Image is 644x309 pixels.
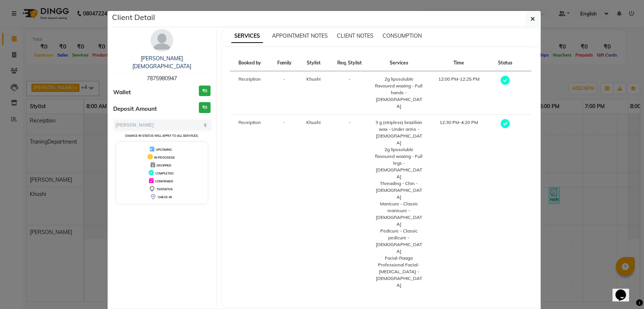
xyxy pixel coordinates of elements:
[147,75,177,82] span: 7875980947
[155,179,173,183] span: CONFIRMED
[328,55,370,71] th: Req. Stylist
[132,55,191,70] a: [PERSON_NAME][DEMOGRAPHIC_DATA]
[113,88,131,97] span: Wallet
[269,71,299,115] td: -
[490,55,520,71] th: Status
[328,71,370,115] td: -
[370,55,427,71] th: Services
[199,86,211,96] h3: ₹0
[113,105,157,113] span: Deposit Amount
[375,200,423,228] div: Manicure - Classic manicure - [DEMOGRAPHIC_DATA]
[158,195,172,199] span: CHECK-IN
[375,119,423,146] div: 3 g (stripless) brazilian wax - Under arms - [DEMOGRAPHIC_DATA]
[272,32,328,39] span: APPOINTMENT NOTES
[383,32,422,39] span: CONSUMPTION
[269,115,299,294] td: -
[375,255,423,289] div: Facial-Raaga Professional Facial- [MEDICAL_DATA] - [DEMOGRAPHIC_DATA]
[269,55,299,71] th: Family
[230,55,269,71] th: Booked by
[156,148,172,151] span: UPCOMING
[154,156,175,159] span: IN PROGRESS
[375,180,423,200] div: Threading - Chin - [DEMOGRAPHIC_DATA]
[375,76,423,110] div: 2g liposoluble flavoured waxing - Full hands - [DEMOGRAPHIC_DATA]
[155,171,174,175] span: COMPLETED
[328,115,370,294] td: -
[299,55,328,71] th: Stylist
[375,146,423,180] div: 2g liposoluble flavoured waxing - Full legs - [DEMOGRAPHIC_DATA]
[612,279,636,301] iframe: chat widget
[427,55,490,71] th: Time
[427,115,490,294] td: 12:30 PM-4:20 PM
[427,71,490,115] td: 12:00 PM-12:25 PM
[157,187,173,191] span: TENTATIVE
[231,29,263,43] span: SERVICES
[375,228,423,255] div: Pedicure - Classic pedicure - [DEMOGRAPHIC_DATA]
[112,12,155,23] h5: Client Detail
[151,29,173,52] img: avatar
[199,102,211,113] h3: ₹0
[157,164,171,167] span: DROPPED
[306,76,321,82] span: Khushi
[230,71,269,115] td: Receiption
[337,32,373,39] span: CLIENT NOTES
[125,134,198,138] small: Change in status will apply to all services.
[306,119,321,125] span: Khushi
[230,115,269,294] td: Receiption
